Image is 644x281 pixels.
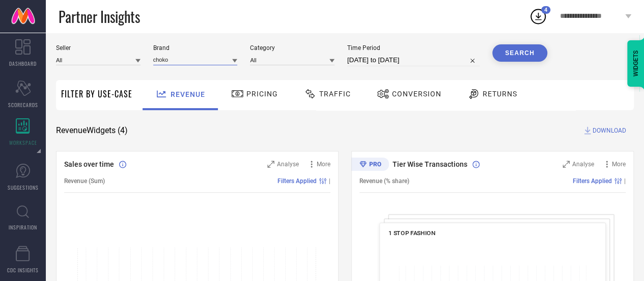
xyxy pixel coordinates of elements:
span: Traffic [319,90,351,98]
svg: Zoom [563,161,570,168]
span: DOWNLOAD [593,125,626,136]
span: DASHBOARD [9,60,37,67]
span: Time Period [347,44,480,52]
span: Revenue [171,90,205,98]
span: | [624,177,626,185]
span: SCORECARDS [8,101,38,109]
span: Analyse [572,161,594,168]
span: Revenue (Sum) [64,177,105,185]
span: Category [250,44,334,52]
span: Partner Insights [59,6,140,27]
span: Pricing [246,90,278,98]
span: More [612,161,626,168]
span: 1 STOP FASHION [388,229,435,237]
span: 4 [544,7,547,13]
span: Seller [56,44,141,52]
span: CDC INSIGHTS [7,266,39,274]
span: WORKSPACE [9,139,37,146]
span: Conversion [392,90,441,98]
span: Returns [483,90,517,98]
div: Premium [351,158,389,173]
span: More [317,161,330,168]
span: Filters Applied [277,177,317,185]
span: Analyse [277,161,299,168]
span: | [329,177,330,185]
span: Revenue (% share) [359,177,409,185]
input: Select time period [347,54,480,66]
span: Brand [153,44,238,52]
span: Revenue Widgets ( 4 ) [56,125,128,136]
span: Filter By Use-Case [61,88,132,100]
span: INSPIRATION [9,223,37,231]
button: Search [492,44,547,62]
span: Filters Applied [573,177,612,185]
div: Open download list [529,7,547,25]
span: Sales over time [64,160,114,168]
span: Tier Wise Transactions [393,160,467,168]
svg: Zoom [267,161,274,168]
span: SUGGESTIONS [8,184,39,191]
